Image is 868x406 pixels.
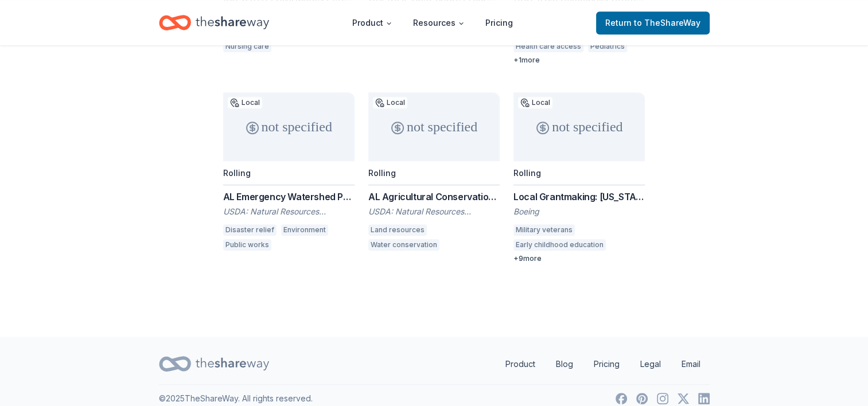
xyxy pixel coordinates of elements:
button: Product [343,11,402,34]
a: Returnto TheShareWay [596,11,710,34]
div: USDA: Natural Resources Conservation Service (NRCS) [368,206,500,217]
nav: quick links [496,353,710,376]
a: not specifiedLocalRollingAL Emergency Watershed Protection (EWP) ProgramUSDA: Natural Resources C... [223,92,355,254]
div: Land resources [368,224,427,236]
div: Military veterans [513,224,575,236]
div: Water conservation [368,239,439,251]
div: Early childhood education [513,239,606,251]
div: USDA: Natural Resources Conservation Service (NRCS) [223,206,355,217]
button: Resources [404,11,474,34]
div: + 9 more [513,254,645,263]
a: not specifiedLocalRollingAL Agricultural Conservation Easement Program (ACEP): Wetland Reserve Ea... [368,92,500,254]
a: Pricing [476,11,522,34]
span: Return [605,16,700,30]
div: Pediatrics [588,41,627,52]
div: Health care access [513,41,583,52]
a: not specifiedLocalRollingLocal Grantmaking: [US_STATE]BoeingMilitary veteransEarly childhood educ... [513,92,645,263]
div: Local [373,97,407,108]
span: to TheShareWay [634,18,700,28]
p: © 2025 TheShareWay. All rights reserved. [159,392,313,405]
div: Nursing care [223,41,271,52]
div: Rolling [513,168,541,178]
a: Product [496,353,544,376]
div: AL Emergency Watershed Protection (EWP) Program [223,190,355,204]
a: Pricing [585,353,629,376]
div: not specified [513,92,645,161]
a: Blog [547,353,582,376]
div: Local Grantmaking: [US_STATE] [513,190,645,204]
div: Disaster relief [223,224,277,236]
div: Rolling [368,168,396,178]
div: Public works [223,239,271,251]
div: + 1 more [513,56,645,65]
div: not specified [223,92,355,161]
div: Rolling [223,168,251,178]
a: Home [159,9,269,36]
div: not specified [368,92,500,161]
div: Local [228,97,262,108]
div: Environment [281,224,328,236]
a: Email [672,353,710,376]
div: Boeing [513,206,645,217]
nav: Main [343,9,522,36]
a: Legal [631,353,670,376]
div: AL Agricultural Conservation Easement Program (ACEP): Wetland Reserve Easements (WRE) [368,190,500,204]
div: Local [518,97,552,108]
